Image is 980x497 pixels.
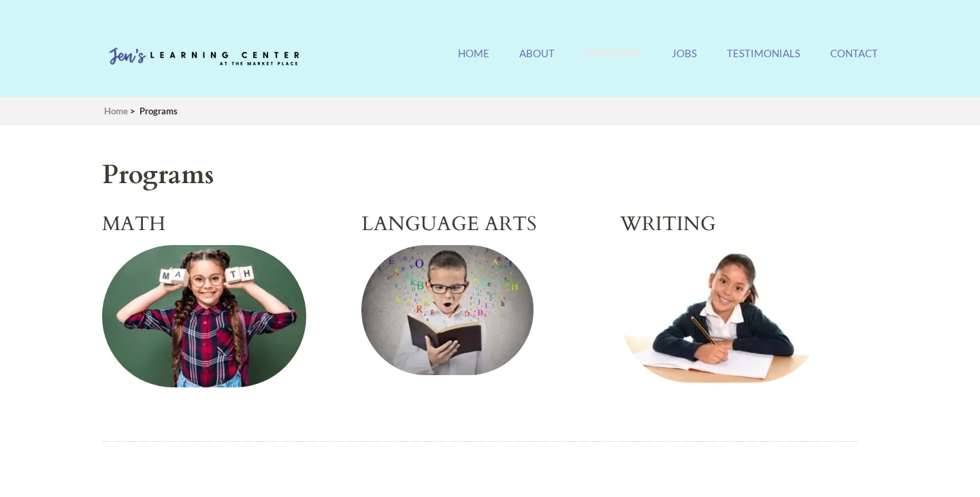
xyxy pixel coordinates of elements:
[102,156,857,195] h1: Programs
[585,47,642,76] a: Programs
[672,47,697,76] a: Jobs
[130,106,135,116] span: >
[102,212,340,236] h2: MATH
[104,106,128,116] a: Home
[102,37,306,78] img: Jen's Learning Center Logo Transparent
[620,212,857,236] h2: WRITING
[361,245,534,375] img: Jen's Learning Center Language Arts Program
[519,47,555,76] a: About
[102,245,306,387] img: Jen's Learning Center Math Program
[361,212,599,236] h2: LANGUAGE ARTS
[830,47,878,76] a: Contact
[620,245,824,383] img: Jen's Learning Center Writing Program
[727,47,800,76] a: Testimonials
[458,47,489,76] a: Home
